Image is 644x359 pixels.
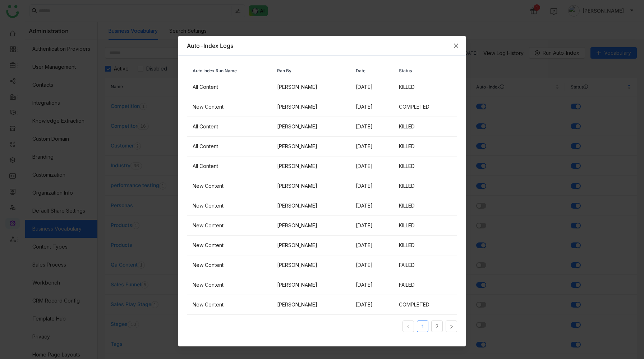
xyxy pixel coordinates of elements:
div: Auto-Index Logs [187,42,457,50]
td: New Content [187,295,271,315]
td: KILLED [393,216,457,236]
td: [PERSON_NAME] [271,77,350,97]
td: All Content [187,117,271,137]
td: [PERSON_NAME] [271,236,350,255]
td: All Content [187,137,271,156]
td: COMPLETED [393,295,457,315]
td: [DATE] [350,137,393,156]
td: FAILED [393,275,457,295]
td: [DATE] [350,156,393,176]
td: [PERSON_NAME] [271,97,350,117]
td: New Content [187,275,271,295]
td: [DATE] [350,295,393,315]
td: [PERSON_NAME] [271,275,350,295]
td: [PERSON_NAME] [271,216,350,236]
a: 2 [432,321,442,332]
td: [DATE] [350,236,393,255]
li: 2 [431,321,443,332]
button: Close [446,36,466,55]
td: [DATE] [350,255,393,275]
td: [PERSON_NAME] [271,196,350,216]
td: [DATE] [350,97,393,117]
td: New Content [187,216,271,236]
td: KILLED [393,117,457,137]
th: Status [393,64,457,77]
button: Previous Page [402,321,414,332]
li: 1 [417,321,428,332]
td: [DATE] [350,176,393,196]
a: 1 [417,321,428,332]
td: KILLED [393,176,457,196]
td: [PERSON_NAME] [271,176,350,196]
td: [DATE] [350,117,393,137]
button: Next Page [446,321,457,332]
td: KILLED [393,196,457,216]
td: New Content [187,236,271,255]
td: [PERSON_NAME] [271,137,350,156]
td: New Content [187,196,271,216]
td: KILLED [393,156,457,176]
td: All Content [187,77,271,97]
td: FAILED [393,255,457,275]
td: [DATE] [350,275,393,295]
td: KILLED [393,137,457,156]
td: [PERSON_NAME] [271,156,350,176]
td: New Content [187,176,271,196]
th: Auto Index Run Name [187,64,271,77]
td: [DATE] [350,77,393,97]
td: [DATE] [350,196,393,216]
td: [DATE] [350,216,393,236]
td: [PERSON_NAME] [271,295,350,315]
td: KILLED [393,236,457,255]
th: Ran By [271,64,350,77]
th: Date [350,64,393,77]
td: New Content [187,97,271,117]
td: KILLED [393,77,457,97]
td: COMPLETED [393,97,457,117]
td: [PERSON_NAME] [271,117,350,137]
td: New Content [187,255,271,275]
td: All Content [187,156,271,176]
td: [PERSON_NAME] [271,255,350,275]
